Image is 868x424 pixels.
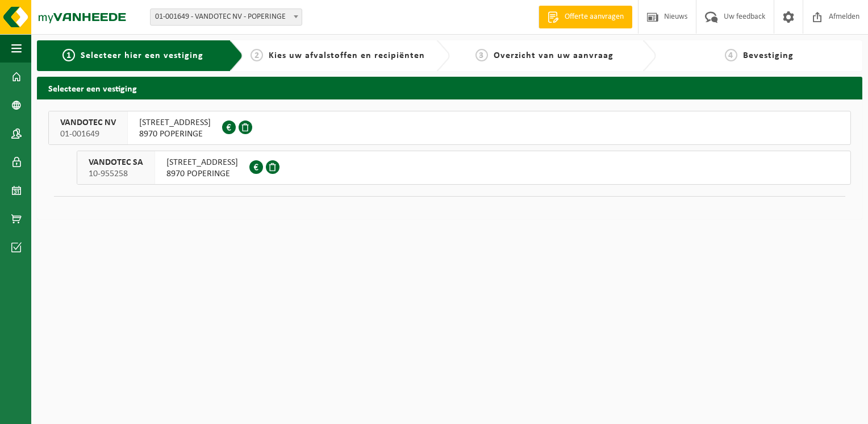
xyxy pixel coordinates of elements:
button: VANDOTEC SA 10-955258 [STREET_ADDRESS]8970 POPERINGE [77,151,851,185]
span: [STREET_ADDRESS] [166,157,238,168]
button: VANDOTEC NV 01-001649 [STREET_ADDRESS]8970 POPERINGE [48,111,851,145]
span: Bevestiging [743,51,794,60]
span: 1 [62,49,75,61]
span: 4 [725,49,737,61]
span: 2 [251,49,263,61]
span: 01-001649 [60,128,116,140]
span: 01-001649 - VANDOTEC NV - POPERINGE [151,9,302,25]
span: 8970 POPERINGE [139,128,211,140]
span: Offerte aanvragen [562,11,627,23]
span: Kies uw afvalstoffen en recipiënten [269,51,425,60]
a: Offerte aanvragen [539,6,632,28]
span: 10-955258 [89,168,143,180]
span: VANDOTEC SA [89,157,143,168]
h2: Selecteer een vestiging [37,77,862,99]
span: 01-001649 - VANDOTEC NV - POPERINGE [150,9,302,26]
span: 8970 POPERINGE [166,168,238,180]
span: VANDOTEC NV [60,117,116,128]
span: Selecteer hier een vestiging [81,51,203,60]
span: 3 [475,49,488,61]
span: Overzicht van uw aanvraag [494,51,614,60]
span: [STREET_ADDRESS] [139,117,211,128]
